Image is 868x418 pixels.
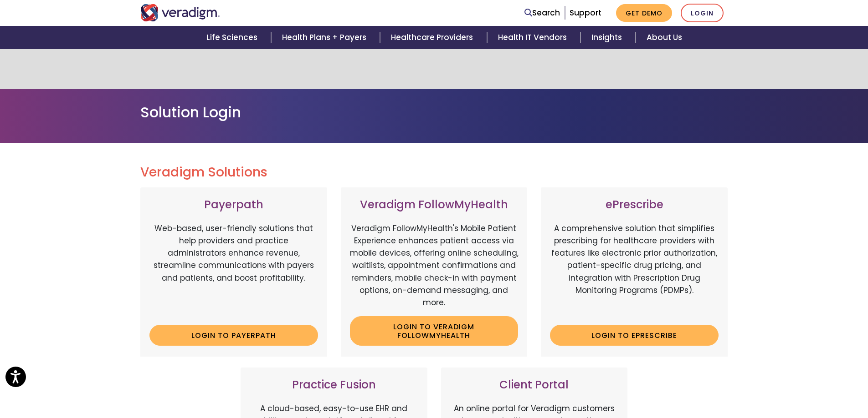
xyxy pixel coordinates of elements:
a: Login [681,4,724,22]
a: Search [524,7,560,19]
a: Health IT Vendors [487,26,580,49]
h1: Solution Login [140,104,728,121]
h2: Veradigm Solutions [140,165,728,180]
p: Web-based, user-friendly solutions that help providers and practice administrators enhance revenu... [149,222,318,318]
a: Login to ePrescribe [550,325,719,346]
a: Life Sciences [195,26,271,49]
h3: Veradigm FollowMyHealth [350,198,519,212]
a: Get Demo [616,4,672,22]
p: Veradigm FollowMyHealth's Mobile Patient Experience enhances patient access via mobile devices, o... [350,222,519,309]
img: Veradigm logo [140,4,220,21]
a: Login to Veradigm FollowMyHealth [350,316,519,346]
a: Login to Payerpath [149,325,318,346]
h3: Client Portal [450,378,619,392]
a: Health Plans + Payers [271,26,380,49]
a: Support [570,7,601,18]
h3: ePrescribe [550,198,719,212]
a: Insights [580,26,636,49]
h3: Payerpath [149,198,318,212]
p: A comprehensive solution that simplifies prescribing for healthcare providers with features like ... [550,222,719,318]
a: Healthcare Providers [380,26,487,49]
a: About Us [636,26,693,49]
h3: Practice Fusion [250,378,418,392]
